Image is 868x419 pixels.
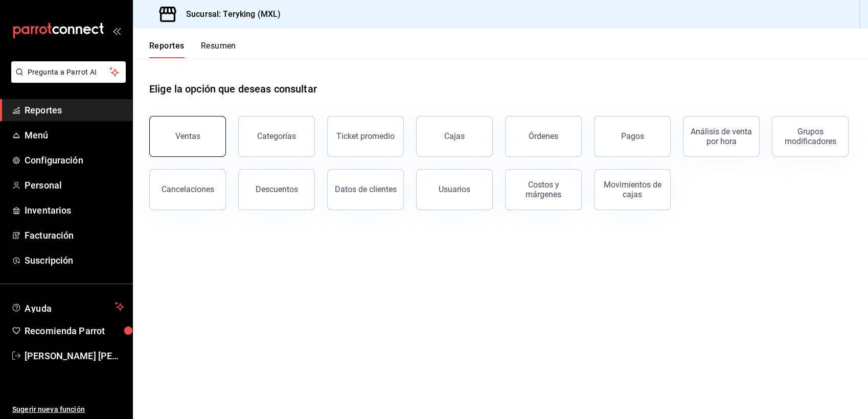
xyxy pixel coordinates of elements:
[25,128,124,142] span: Menú
[112,27,121,35] button: open_drawer_menu
[238,169,315,210] button: Descuentos
[512,180,575,199] div: Costos y márgenes
[336,131,395,141] div: Ticket promedio
[149,169,226,210] button: Cancelaciones
[256,184,298,194] div: Descuentos
[327,116,404,157] button: Ticket promedio
[416,169,493,210] button: Usuarios
[772,116,849,157] button: Grupos modificadores
[439,184,470,194] div: Usuarios
[601,180,664,199] div: Movimientos de cajas
[162,184,214,194] div: Cancelaciones
[201,41,236,58] button: Resumen
[25,324,124,338] span: Recomienda Parrot
[335,184,397,194] div: Datos de clientes
[529,131,558,141] div: Órdenes
[149,41,236,58] div: navigation tabs
[178,8,281,20] h3: Sucursal: Teryking (MXL)
[594,169,671,210] button: Movimientos de cajas
[505,116,582,157] button: Órdenes
[149,81,317,97] h1: Elige la opción que deseas consultar
[12,404,124,415] span: Sugerir nueva función
[149,116,226,157] button: Ventas
[7,74,126,85] a: Pregunta a Parrot AI
[25,300,111,313] span: Ayuda
[238,116,315,157] button: Categorías
[149,41,185,58] button: Reportes
[690,127,753,146] div: Análisis de venta por hora
[416,116,493,157] button: Cajas
[327,169,404,210] button: Datos de clientes
[11,61,126,83] button: Pregunta a Parrot AI
[594,116,671,157] button: Pagos
[25,103,124,117] span: Reportes
[175,131,200,141] div: Ventas
[25,253,124,267] span: Suscripción
[25,228,124,242] span: Facturación
[28,67,110,78] span: Pregunta a Parrot AI
[505,169,582,210] button: Costos y márgenes
[444,131,465,141] div: Cajas
[25,153,124,167] span: Configuración
[25,203,124,217] span: Inventarios
[621,131,644,141] div: Pagos
[25,349,124,363] span: [PERSON_NAME] [PERSON_NAME]
[779,127,842,146] div: Grupos modificadores
[25,178,124,192] span: Personal
[257,131,296,141] div: Categorías
[683,116,760,157] button: Análisis de venta por hora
